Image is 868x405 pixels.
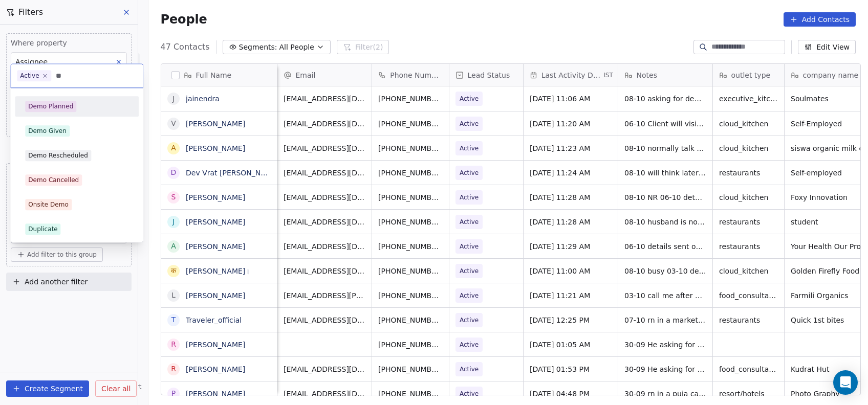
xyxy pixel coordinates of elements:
div: Onsite Demo [28,200,69,209]
div: Duplicate [28,224,57,234]
div: Demo Planned [28,102,73,111]
div: Suggestions [15,92,139,288]
div: Demo Cancelled [28,175,79,185]
div: Demo Rescheduled [28,151,88,160]
div: Active [20,71,39,80]
div: Demo Given [28,126,67,136]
